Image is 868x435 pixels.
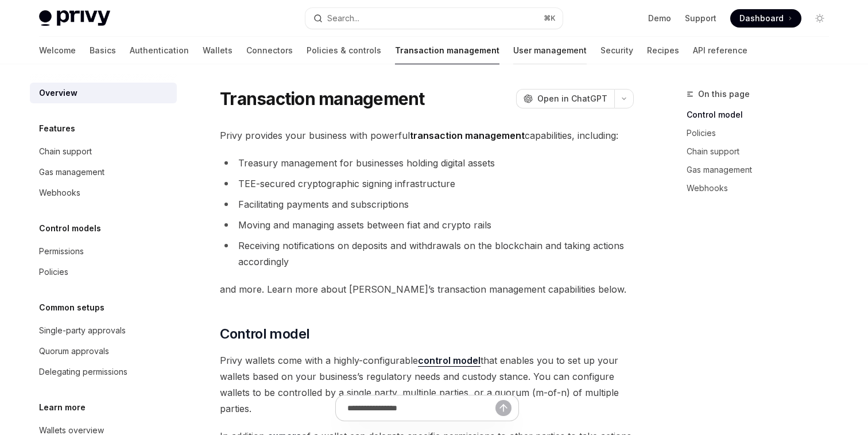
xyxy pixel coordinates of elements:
div: Single-party approvals [39,324,126,337]
div: Quorum approvals [39,344,109,358]
li: Moving and managing assets between fiat and crypto rails [220,217,634,233]
h5: Learn more [39,401,86,414]
a: Chain support [30,141,177,162]
a: Policies [30,262,177,282]
a: Connectors [246,37,293,64]
a: Security [600,37,633,64]
a: Authentication [130,37,189,64]
li: Facilitating payments and subscriptions [220,196,634,212]
a: Recipes [647,37,679,64]
a: Demo [648,13,671,24]
span: Privy wallets come with a highly-configurable that enables you to set up your wallets based on yo... [220,352,634,417]
span: Control model [220,325,309,343]
div: Policies [39,265,68,279]
a: Transaction management [395,37,499,64]
img: light logo [39,10,110,26]
div: Overview [39,86,77,100]
h1: Transaction management [220,88,425,109]
a: Webhooks [30,182,177,203]
button: Toggle dark mode [811,9,829,28]
li: Treasury management for businesses holding digital assets [220,155,634,171]
strong: transaction management [410,130,525,141]
a: Support [685,13,716,24]
div: Delegating permissions [39,365,127,379]
a: Dashboard [730,9,801,28]
a: Webhooks [687,179,838,197]
span: ⌘ K [544,14,556,23]
li: TEE-secured cryptographic signing infrastructure [220,176,634,192]
span: On this page [698,87,750,101]
a: User management [513,37,587,64]
a: API reference [693,37,747,64]
div: Chain support [39,145,92,158]
button: Open in ChatGPT [516,89,614,108]
a: Gas management [687,161,838,179]
a: Permissions [30,241,177,262]
input: Ask a question... [347,395,495,421]
a: Single-party approvals [30,320,177,341]
a: Welcome [39,37,76,64]
strong: control model [418,355,480,366]
a: Control model [687,106,838,124]
a: Overview [30,83,177,103]
button: Search...⌘K [305,8,563,29]
span: Privy provides your business with powerful capabilities, including: [220,127,634,143]
span: Dashboard [739,13,784,24]
span: Open in ChatGPT [537,93,607,104]
a: Wallets [203,37,232,64]
a: Delegating permissions [30,362,177,382]
div: Gas management [39,165,104,179]
button: Send message [495,400,511,416]
a: Policies & controls [307,37,381,64]
a: Policies [687,124,838,142]
a: control model [418,355,480,367]
h5: Common setups [39,301,104,314]
a: Quorum approvals [30,341,177,362]
a: Chain support [687,142,838,161]
div: Webhooks [39,186,80,200]
div: Search... [327,11,359,25]
span: and more. Learn more about [PERSON_NAME]’s transaction management capabilities below. [220,281,634,297]
a: Gas management [30,162,177,182]
h5: Features [39,122,75,135]
h5: Control models [39,222,101,235]
a: Basics [90,37,116,64]
li: Receiving notifications on deposits and withdrawals on the blockchain and taking actions accordingly [220,238,634,270]
div: Permissions [39,244,84,258]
